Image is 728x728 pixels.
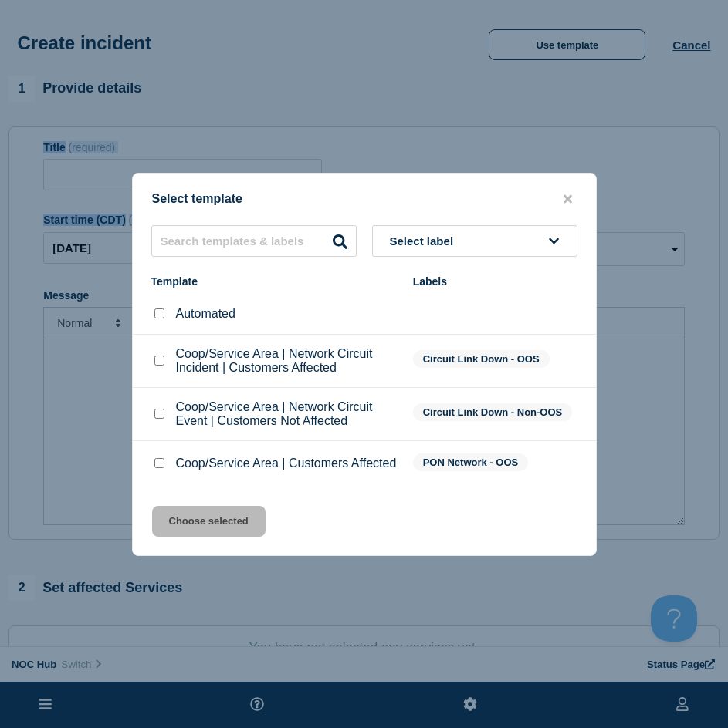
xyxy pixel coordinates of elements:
button: Select label [372,225,577,257]
input: Coop/Service Area | Network Circuit Incident | Customers Affected checkbox [154,356,164,366]
button: close button [559,192,577,207]
div: Select template [133,192,596,207]
span: PON Network - OOS [413,453,529,471]
input: Coop/Service Area | Customers Affected checkbox [154,458,164,468]
div: Labels [413,275,577,288]
input: Automated checkbox [154,308,164,318]
span: Circuit Link Down - Non-OOS [413,403,573,421]
span: Circuit Link Down - OOS [413,350,550,368]
p: Automated [176,307,235,321]
div: Template [151,275,398,288]
button: Choose selected [152,506,266,537]
span: Select label [390,234,460,248]
input: Search templates & labels [151,225,357,257]
p: Coop/Service Area | Network Circuit Incident | Customers Affected [176,347,398,375]
p: Coop/Service Area | Network Circuit Event | Customers Not Affected [176,400,398,428]
input: Coop/Service Area | Network Circuit Event | Customers Not Affected checkbox [154,409,164,419]
p: Coop/Service Area | Customers Affected [176,457,397,470]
